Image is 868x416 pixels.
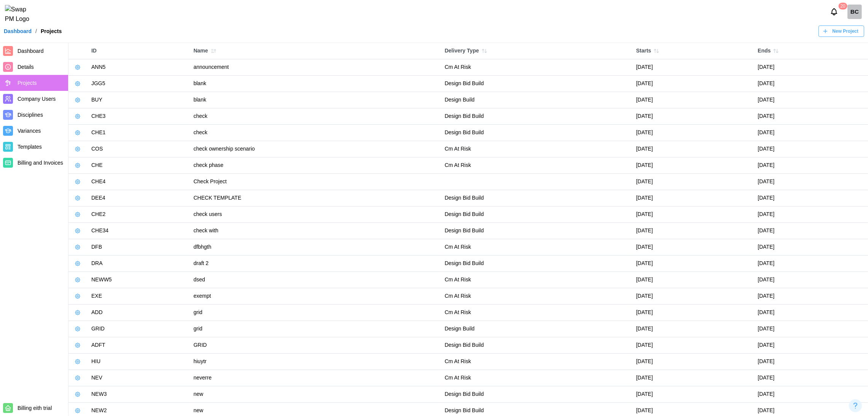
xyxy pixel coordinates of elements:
span: Projects [18,80,37,86]
td: HIU [88,354,190,370]
td: draft 2 [190,256,441,272]
div: Name [194,46,437,56]
td: grid [190,305,441,321]
td: [DATE] [632,370,754,386]
td: hiuytr [190,354,441,370]
div: Starts [636,46,750,56]
td: [DATE] [754,206,868,223]
td: Cm At Risk [441,288,632,305]
td: [DATE] [754,141,868,157]
td: JGG5 [88,76,190,92]
td: [DATE] [632,337,754,354]
td: EXE [88,288,190,305]
td: [DATE] [754,337,868,354]
td: [DATE] [632,272,754,288]
button: View Project [72,127,83,138]
button: Notifications [828,5,841,18]
a: New Project [819,25,864,37]
td: [DATE] [632,125,754,141]
td: [DATE] [754,370,868,386]
td: [DATE] [754,174,868,190]
a: Billing check [847,5,862,19]
td: [DATE] [632,223,754,239]
td: dfbhgth [190,239,441,256]
td: DFB [88,239,190,256]
td: Cm At Risk [441,239,632,256]
span: Disciplines [18,112,43,118]
button: View Project [72,242,83,252]
td: GRID [88,321,190,337]
span: New Project [832,26,858,37]
td: [DATE] [632,76,754,92]
td: [DATE] [632,321,754,337]
button: View Project [72,209,83,220]
td: [DATE] [754,354,868,370]
td: Design Bid Build [441,386,632,403]
td: Design Bid Build [441,190,632,206]
button: View Project [72,111,83,122]
td: [DATE] [754,239,868,256]
button: View Project [72,405,83,416]
div: Delivery Type [445,46,629,56]
span: Variances [18,128,41,134]
a: Dashboard [4,29,32,34]
td: NEWW5 [88,272,190,288]
td: [DATE] [754,59,868,76]
td: [DATE] [754,125,868,141]
td: [DATE] [754,386,868,403]
td: CHE3 [88,108,190,125]
span: Templates [18,144,42,150]
td: [DATE] [754,223,868,239]
td: ANN5 [88,59,190,76]
button: View Project [72,62,83,73]
button: View Project [72,291,83,302]
td: [DATE] [632,59,754,76]
button: View Project [72,340,83,351]
td: CHE34 [88,223,190,239]
td: [DATE] [754,305,868,321]
td: Cm At Risk [441,305,632,321]
td: [DATE] [754,272,868,288]
td: GRID [190,337,441,354]
td: neverre [190,370,441,386]
button: View Project [72,95,83,105]
td: blank [190,76,441,92]
td: Cm At Risk [441,272,632,288]
td: Design Bid Build [441,206,632,223]
td: [DATE] [754,76,868,92]
td: new [190,386,441,403]
td: Cm At Risk [441,141,632,157]
div: Ends [758,46,864,56]
td: [DATE] [632,239,754,256]
button: View Project [72,144,83,154]
td: DRA [88,256,190,272]
td: [DATE] [632,386,754,403]
td: NEW3 [88,386,190,403]
td: announcement [190,59,441,76]
span: Dashboard [18,48,44,54]
td: Design Bid Build [441,125,632,141]
button: View Project [72,78,83,89]
td: [DATE] [754,108,868,125]
td: check [190,108,441,125]
button: View Project [72,258,83,269]
td: ADD [88,305,190,321]
button: View Project [72,176,83,187]
td: [DATE] [632,92,754,108]
button: View Project [72,275,83,285]
td: [DATE] [754,157,868,174]
button: View Project [72,307,83,318]
td: Cm At Risk [441,59,632,76]
div: Projects [41,29,62,34]
td: [DATE] [754,256,868,272]
span: Billing and Invoices [18,160,63,166]
td: CHE1 [88,125,190,141]
td: [DATE] [754,288,868,305]
td: [DATE] [632,108,754,125]
td: CHE2 [88,206,190,223]
td: check [190,125,441,141]
td: BUY [88,92,190,108]
button: View Project [72,160,83,171]
td: Design Bid Build [441,76,632,92]
td: Design Bid Build [441,223,632,239]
